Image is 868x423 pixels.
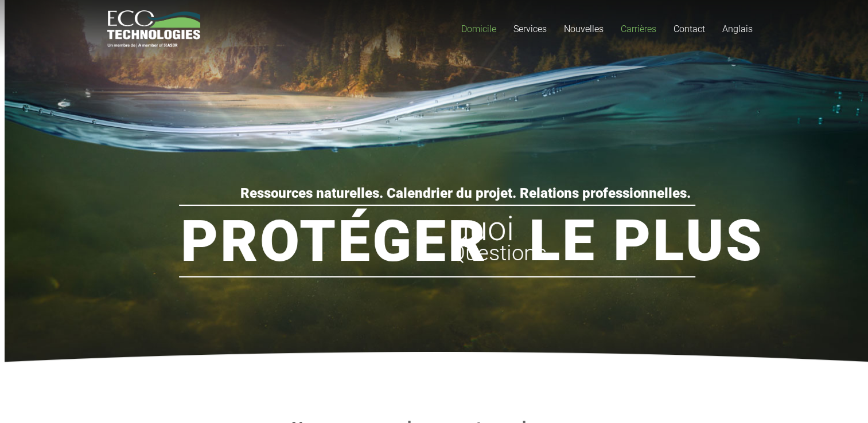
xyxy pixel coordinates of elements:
rs-layer: Ressources naturelles. Calendrier du projet. Relations professionnelles. [240,187,691,199]
span: Anglais [722,23,753,34]
rs-layer: Le plus [529,212,764,269]
span: Contact [674,23,705,34]
rs-layer: Protéger [181,213,488,270]
rs-layer: quoi [451,212,514,245]
span: Nouvelles [564,23,604,34]
span: Domicile [461,23,496,34]
span: Carrières [621,23,656,34]
rs-layer: Questions [450,236,547,269]
span: Services [513,23,547,34]
a: logo_EcoTech_ASDR_RGB [107,10,201,48]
